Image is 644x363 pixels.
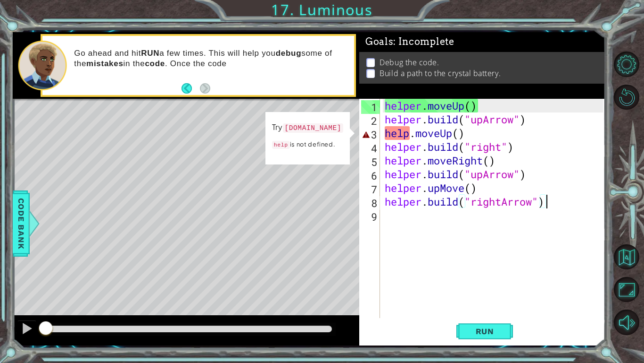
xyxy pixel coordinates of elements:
[365,36,454,48] span: Goals
[361,141,380,155] div: 4
[614,52,639,77] button: Level Options
[361,114,380,128] div: 2
[393,36,454,47] span: : Incomplete
[614,310,639,335] button: Mute
[456,319,513,344] button: Shift+Enter: Run current code.
[361,196,380,210] div: 8
[14,194,29,252] span: Code Bank
[614,85,639,110] button: Restart Level
[361,128,380,141] div: 3
[361,100,380,114] div: 1
[272,138,344,151] p: is not defined.
[74,48,347,69] p: Go ahead and hit a few times. This will help you some of the in the . Once the code
[361,169,380,182] div: 6
[466,327,504,336] span: Run
[380,68,501,78] p: Build a path to the crystal battery.
[614,244,639,270] button: Back to Map
[615,241,644,273] a: Back to Map
[200,83,210,94] button: Next
[283,123,344,133] code: [DOMAIN_NAME]
[614,277,639,302] button: Maximize Browser
[361,182,380,196] div: 7
[272,121,344,134] p: Try
[141,49,159,58] strong: RUN
[361,155,380,169] div: 5
[361,210,380,224] div: 9
[182,83,200,94] button: Back
[86,59,123,68] strong: mistakes
[276,49,302,58] strong: debug
[272,140,290,148] code: help
[145,59,165,68] strong: code
[380,57,439,68] p: Debug the code.
[17,320,36,339] button: Ctrl + P: Pause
